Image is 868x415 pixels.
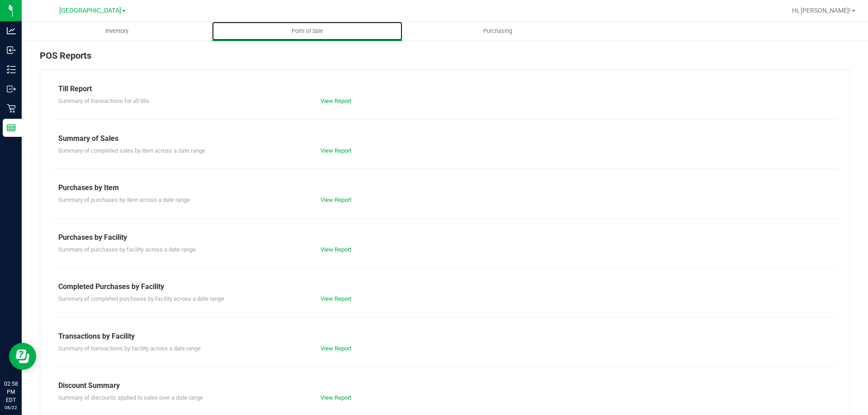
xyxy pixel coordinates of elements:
[9,343,36,370] iframe: Resource center
[22,22,212,41] a: Inventory
[4,380,18,404] p: 02:58 PM EDT
[321,196,351,203] a: View Report
[58,84,831,94] div: Till Report
[321,295,351,302] a: View Report
[321,98,351,104] a: View Report
[58,345,201,352] span: Summary of transactions by facility across a date range
[58,281,831,292] div: Completed Purchases by Facility
[58,196,190,203] span: Summary of purchases by item across a date range
[58,295,224,302] span: Summary of completed purchases by facility across a date range
[58,380,831,391] div: Discount Summary
[58,232,831,243] div: Purchases by Facility
[7,104,16,113] inline-svg: Retail
[4,404,18,411] p: 08/22
[58,182,831,193] div: Purchases by Item
[7,26,16,35] inline-svg: Analytics
[58,98,149,104] span: Summary of transactions for all tills
[279,27,335,35] span: Point of Sale
[58,133,831,144] div: Summary of Sales
[7,46,16,55] inline-svg: Inbound
[321,345,351,352] a: View Report
[471,27,524,35] span: Purchasing
[58,147,205,154] span: Summary of completed sales by item across a date range
[7,84,16,93] inline-svg: Outbound
[7,65,16,74] inline-svg: Inventory
[59,7,121,14] span: [GEOGRAPHIC_DATA]
[93,27,141,35] span: Inventory
[321,147,351,154] a: View Report
[40,49,850,70] div: POS Reports
[212,22,402,41] a: Point of Sale
[7,123,16,132] inline-svg: Reports
[321,246,351,253] a: View Report
[58,394,203,401] span: Summary of discounts applied to sales over a date range
[792,7,851,14] span: Hi, [PERSON_NAME]!
[58,246,196,253] span: Summary of purchases by facility across a date range
[321,394,351,401] a: View Report
[58,331,831,342] div: Transactions by Facility
[402,22,593,41] a: Purchasing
